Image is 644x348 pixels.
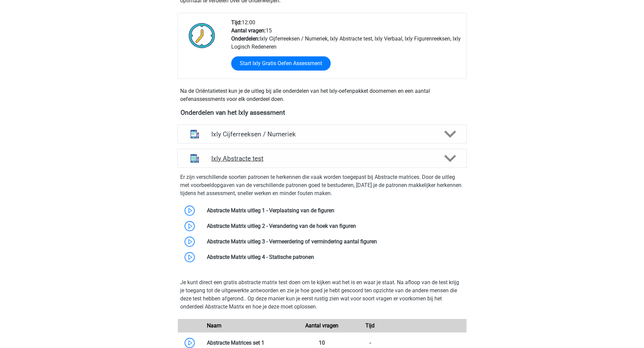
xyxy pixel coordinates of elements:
b: Tijd: [231,19,242,26]
div: Abstracte Matrix uitleg 3 - Vermeerdering of vermindering aantal figuren [202,238,467,246]
div: Aantal vragen [298,322,346,330]
a: Start Ixly Gratis Oefen Assessment [231,56,331,71]
a: cijferreeksen Ixly Cijferreeksen / Numeriek [175,125,470,143]
div: Abstracte Matrices set 1 [202,339,298,347]
div: Na de Oriëntatietest kun je de uitleg bij alle onderdelen van het Ixly-oefenpakket doornemen en e... [177,87,467,103]
div: Abstracte Matrix uitleg 1 - Verplaatsing van de figuren [202,207,467,215]
div: Abstracte Matrix uitleg 4 - Statische patronen [202,253,467,261]
div: 12:00 15 Ixly Cijferreeksen / Numeriek, Ixly Abstracte test, Ixly Verbaal, Ixly Figurenreeksen, I... [226,19,466,79]
b: Onderdelen: [231,35,260,42]
div: Abstracte Matrix uitleg 2 - Verandering van de hoek van figuren [202,222,467,230]
img: abstracte matrices [186,150,204,167]
img: cijferreeksen [186,125,204,143]
img: Klok [185,19,219,52]
b: Aantal vragen: [231,27,266,34]
div: Naam [202,322,298,330]
h4: Onderdelen van het Ixly assessment [181,109,464,116]
p: Je kunt direct een gratis abstracte matrix test doen om te kijken wat het is en waar je staat. Na... [180,278,464,311]
p: Er zijn verschillende soorten patronen te herkennen die vaak worden toegepast bij Abstracte matri... [180,173,464,197]
a: abstracte matrices Ixly Abstracte test [175,149,470,168]
h4: Ixly Abstracte test [211,155,433,162]
div: Tijd [346,322,394,330]
h4: Ixly Cijferreeksen / Numeriek [211,130,433,138]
